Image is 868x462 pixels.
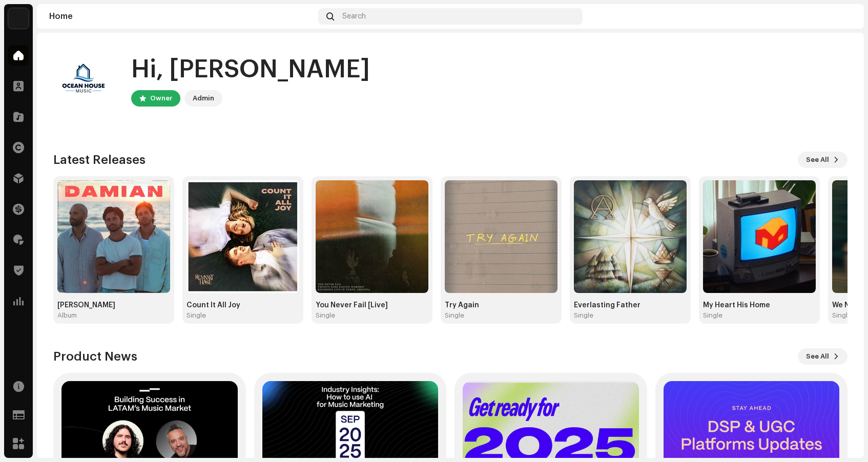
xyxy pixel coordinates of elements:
span: Search [342,12,366,20]
button: See All [798,152,848,168]
img: 75ae45f3-1807-49b4-a9b1-bb1e8d1fced4 [574,180,687,293]
img: ebc9341b-08fe-448b-9dd5-31ce52787480 [57,180,170,293]
div: Home [49,12,314,20]
div: Everlasting Father [574,301,687,309]
div: Single [703,311,722,320]
img: bf80dd37-7ad8-4ff8-86b0-3438b104e004 [445,180,557,293]
div: Album [57,311,77,320]
div: My Heart His Home [703,301,816,309]
h3: Product News [53,348,137,365]
div: Single [445,311,464,320]
button: See All [798,348,848,365]
div: Count It All Joy [187,301,299,309]
h3: Latest Releases [53,152,146,168]
div: Admin [193,92,214,104]
span: See All [806,150,829,170]
img: 8842e922-9a27-45c5-99cf-ff7438041678 [703,180,816,293]
div: Try Again [445,301,557,309]
img: 887059f4-5702-4919-b727-2cffe1eac67b [835,8,852,25]
div: Hi, [PERSON_NAME] [131,53,370,86]
img: 887059f4-5702-4919-b727-2cffe1eac67b [53,49,115,111]
span: See All [806,346,829,367]
div: Single [574,311,593,320]
div: Single [316,311,335,320]
img: ba8ebd69-4295-4255-a456-837fa49e70b0 [8,8,29,29]
div: [PERSON_NAME] [57,301,170,309]
div: Single [187,311,206,320]
div: You Never Fail [Live] [316,301,428,309]
img: ca0905ec-c62e-41f6-85d4-31ee25f05c93 [187,180,299,293]
div: Single [832,311,852,320]
div: Owner [150,92,172,104]
img: e57fd711-1922-4d05-8d62-d757577d633d [316,180,428,293]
